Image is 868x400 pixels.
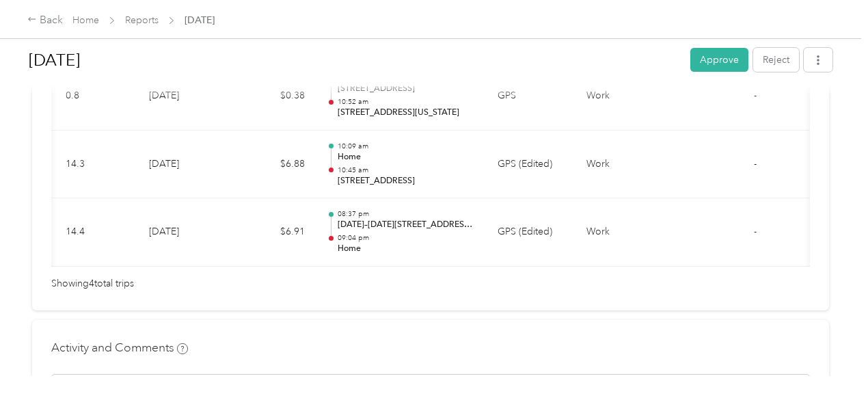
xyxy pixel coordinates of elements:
[138,198,234,267] td: [DATE]
[338,175,476,187] p: [STREET_ADDRESS]
[338,97,476,107] p: 10:52 am
[27,12,63,29] div: Back
[690,48,748,72] button: Approve
[51,339,188,356] h4: Activity and Comments
[338,243,476,255] p: Home
[338,233,476,243] p: 09:04 pm
[487,198,575,267] td: GPS (Edited)
[234,131,316,199] td: $6.88
[487,131,575,199] td: GPS (Edited)
[791,323,868,400] iframe: Everlance-gr Chat Button Frame
[338,219,476,231] p: [DATE]–[DATE][STREET_ADDRESS][US_STATE]
[575,131,678,199] td: Work
[754,226,757,237] span: -
[754,158,757,170] span: -
[753,48,799,72] button: Reject
[338,151,476,163] p: Home
[338,142,476,151] p: 10:09 am
[138,131,234,199] td: [DATE]
[125,14,159,26] a: Reports
[234,198,316,267] td: $6.91
[575,198,678,267] td: Work
[55,198,138,267] td: 14.4
[55,131,138,199] td: 14.3
[338,107,476,119] p: [STREET_ADDRESS][US_STATE]
[338,209,476,219] p: 08:37 pm
[51,276,134,291] span: Showing 4 total trips
[185,13,215,27] span: [DATE]
[338,165,476,175] p: 10:45 am
[29,44,681,77] h1: Aug 2025
[72,14,99,26] a: Home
